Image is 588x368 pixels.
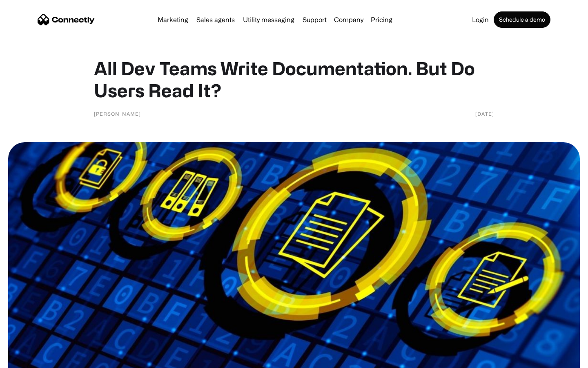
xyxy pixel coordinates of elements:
[154,16,192,23] a: Marketing
[8,354,49,365] aside: Language selected: English
[332,14,366,25] div: Company
[240,16,298,23] a: Utility messaging
[16,354,49,365] ul: Language list
[475,110,494,118] div: [DATE]
[38,13,95,26] a: home
[469,16,492,23] a: Login
[299,16,330,23] a: Support
[94,57,494,101] h1: All Dev Teams Write Documentation. But Do Users Read It?
[367,16,396,23] a: Pricing
[494,11,550,28] a: Schedule a demo
[193,16,238,23] a: Sales agents
[334,14,363,25] div: Company
[94,110,141,118] div: [PERSON_NAME]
